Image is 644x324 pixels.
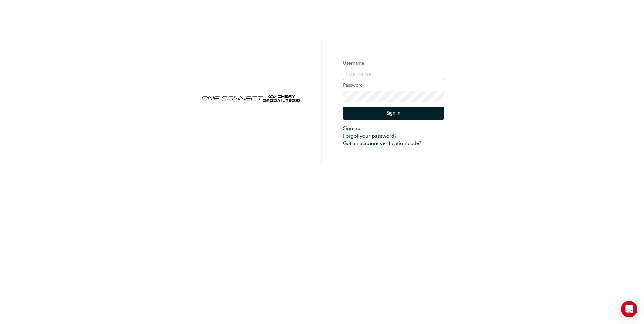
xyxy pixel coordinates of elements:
[343,132,444,140] a: Forgot your password?
[343,69,444,80] input: Username
[343,125,444,132] a: Sign up
[343,107,444,120] button: Sign In
[343,140,444,148] a: Got an account verification code?
[621,301,637,317] div: Open Intercom Messenger
[343,59,444,67] label: Username
[343,81,444,89] label: Password
[200,89,301,106] img: oneconnect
